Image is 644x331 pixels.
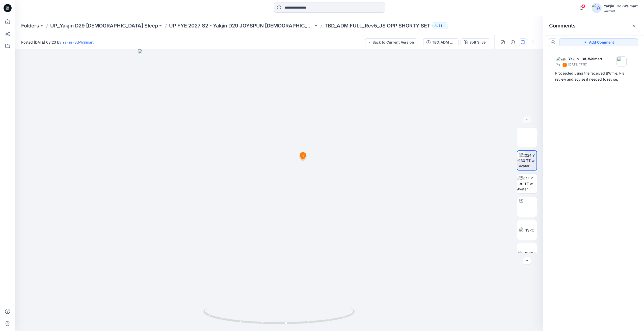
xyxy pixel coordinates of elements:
p: TBD_ADM FULL_Rev5_JS OPP SHORTY SET [325,22,430,29]
button: 31 [432,22,448,29]
button: Add Comment [559,38,638,46]
a: UP FYE 2027 S2 - Yakjin D29 JOYSPUN [DEMOGRAPHIC_DATA] Sleepwear [169,22,313,29]
span: Posted [DATE] 08:23 by [21,40,94,45]
img: avatar [592,3,602,13]
img: INSPO2 [518,251,535,256]
p: 31 [439,23,442,28]
img: Yakjin -3d-Walmart [556,56,566,67]
div: Yakjin -3d-Walmart [604,3,638,9]
button: Details [509,38,517,46]
div: Proceeded using the received BW file. Pls review and advise if needed to revise. [555,70,632,82]
a: UP_Yakjin D29 [DEMOGRAPHIC_DATA] Sleep [50,22,158,29]
span: 4 [581,4,585,8]
button: Back to Current Version [365,38,417,46]
a: Yakjin -3d-Walmart [62,40,94,44]
p: Yakjin -3d-Walmart [568,56,602,62]
img: 2024 Y 130 TT w Avatar [517,176,537,192]
h2: Comments [549,23,576,29]
div: 1 [562,62,567,68]
img: INSPO [519,227,534,233]
p: [DATE] 17:57 [568,62,602,67]
img: 2024 Y 130 TT w Avatar [519,153,536,169]
div: Walmart [604,9,638,13]
div: TBD_ADM SC_Rev2_JS OPP SHORTY SET [432,40,455,45]
a: Folders [21,22,39,29]
div: Soft Silver [469,40,487,45]
button: Soft Silver [461,38,490,46]
button: TBD_ADM SC_Rev2_JS OPP SHORTY SET [423,38,459,46]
